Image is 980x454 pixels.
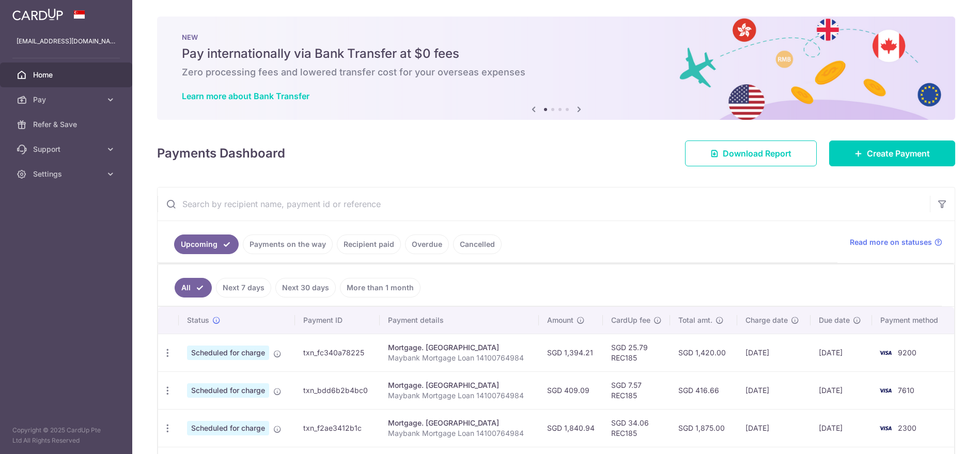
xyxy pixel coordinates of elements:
[723,147,791,160] span: Download Report
[187,315,209,325] span: Status
[898,348,916,357] span: 9200
[187,346,269,360] span: Scheduled for charge
[157,144,285,163] h4: Payments Dashboard
[405,234,449,254] a: Overdue
[737,371,811,409] td: [DATE]
[380,307,539,334] th: Payment details
[182,91,309,101] a: Learn more about Bank Transfer
[453,234,502,254] a: Cancelled
[539,409,603,447] td: SGD 1,840.94
[295,409,380,447] td: txn_f2ae3412b1c
[388,390,531,401] p: Maybank Mortgage Loan 14100764984
[17,36,116,46] p: [EMAIL_ADDRESS][DOMAIN_NAME]
[603,334,670,371] td: SGD 25.79 REC185
[388,380,531,390] div: Mortgage. [GEOGRAPHIC_DATA]
[187,421,269,435] span: Scheduled for charge
[875,422,896,434] img: Bank Card
[603,371,670,409] td: SGD 7.57 REC185
[388,353,531,363] p: Maybank Mortgage Loan 14100764984
[875,347,896,359] img: Bank Card
[340,278,421,298] a: More than 1 month
[33,95,101,105] span: Pay
[829,140,955,166] a: Create Payment
[33,169,101,179] span: Settings
[243,234,333,254] a: Payments on the way
[611,315,650,325] span: CardUp fee
[737,409,811,447] td: [DATE]
[174,234,239,254] a: Upcoming
[175,278,212,298] a: All
[603,409,670,447] td: SGD 34.06 REC185
[670,334,737,371] td: SGD 1,420.00
[898,386,914,395] span: 7610
[182,33,930,41] p: NEW
[182,66,930,79] h6: Zero processing fees and lowered transfer cost for your overseas expenses
[547,315,573,325] span: Amount
[898,424,916,432] span: 2300
[388,418,531,428] div: Mortgage. [GEOGRAPHIC_DATA]
[33,119,101,130] span: Refer & Save
[867,147,930,160] span: Create Payment
[539,334,603,371] td: SGD 1,394.21
[737,334,811,371] td: [DATE]
[819,315,850,325] span: Due date
[850,237,942,247] a: Read more on statuses
[875,384,896,397] img: Bank Card
[12,8,63,21] img: CardUp
[678,315,712,325] span: Total amt.
[275,278,336,298] a: Next 30 days
[295,334,380,371] td: txn_fc340a78225
[295,307,380,334] th: Payment ID
[850,237,932,247] span: Read more on statuses
[670,371,737,409] td: SGD 416.66
[685,140,817,166] a: Download Report
[295,371,380,409] td: txn_bdd6b2b4bc0
[337,234,401,254] a: Recipient paid
[33,70,101,80] span: Home
[811,371,872,409] td: [DATE]
[388,342,531,353] div: Mortgage. [GEOGRAPHIC_DATA]
[158,187,930,221] input: Search by recipient name, payment id or reference
[187,383,269,398] span: Scheduled for charge
[811,334,872,371] td: [DATE]
[745,315,788,325] span: Charge date
[539,371,603,409] td: SGD 409.09
[388,428,531,439] p: Maybank Mortgage Loan 14100764984
[670,409,737,447] td: SGD 1,875.00
[33,144,101,154] span: Support
[872,307,954,334] th: Payment method
[182,45,930,62] h5: Pay internationally via Bank Transfer at $0 fees
[216,278,271,298] a: Next 7 days
[157,17,955,120] img: Bank transfer banner
[811,409,872,447] td: [DATE]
